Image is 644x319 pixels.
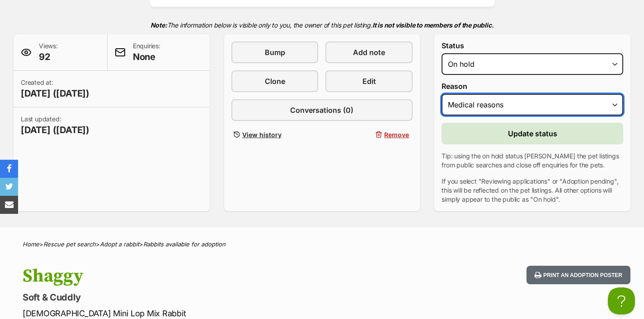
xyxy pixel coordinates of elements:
span: None [133,51,160,63]
p: The information below is visible only to you, the owner of this pet listing. [14,16,630,34]
a: Clone [231,70,319,92]
a: Add note [325,42,413,63]
span: Update status [508,128,557,139]
p: If you select "Reviewing applications" or "Adoption pending", this will be reflected on the pet l... [442,177,623,204]
span: Conversations (0) [290,105,353,116]
a: Adopt a rabbit [100,240,139,248]
a: Bump [231,42,319,63]
button: Remove [325,128,413,141]
p: Enquiries: [133,42,160,63]
a: Conversations (0) [231,99,413,121]
a: Edit [325,70,413,92]
img: consumer-privacy-logo.png [1,1,8,8]
span: Clone [265,76,285,87]
label: Status [442,42,623,50]
label: Reason [442,82,623,90]
a: Home [23,240,39,248]
p: Created at: [21,78,89,100]
span: [DATE] ([DATE]) [21,87,89,100]
span: Add note [353,47,385,58]
span: 92 [39,51,58,63]
p: Views: [39,42,58,63]
button: Update status [442,123,623,144]
a: Rabbits available for adoption [143,240,226,248]
strong: It is not visible to members of the public. [372,21,494,29]
button: Print an adoption poster [526,266,630,284]
p: Soft & Cuddly [23,291,393,304]
span: Bump [265,47,285,58]
a: Rescue pet search [43,240,96,248]
strong: Note: [150,21,167,29]
span: Remove [384,130,409,139]
a: View history [231,128,319,141]
p: Last updated: [21,115,89,136]
span: Edit [362,76,376,87]
iframe: Help Scout Beacon - Open [608,287,635,314]
h1: Shaggy [23,266,393,287]
span: View history [242,130,282,139]
p: Tip: using the on hold status [PERSON_NAME] the pet listings from public searches and close off e... [442,152,623,170]
span: [DATE] ([DATE]) [21,124,89,136]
